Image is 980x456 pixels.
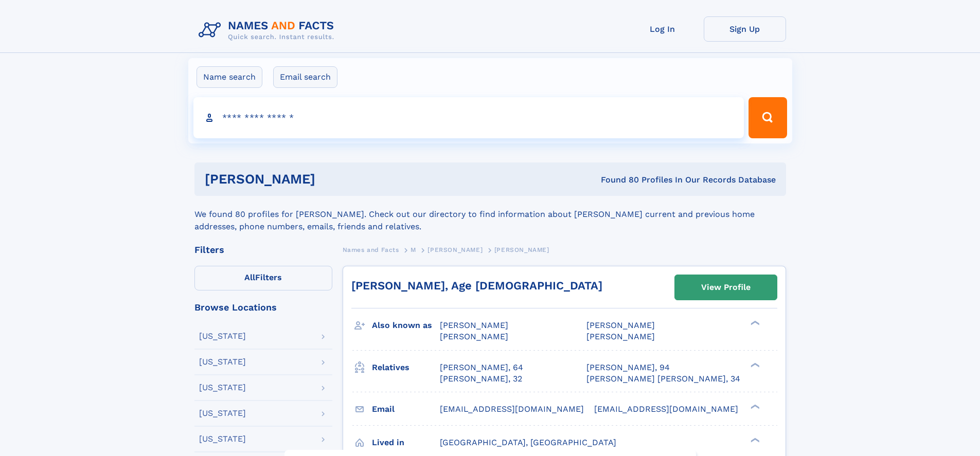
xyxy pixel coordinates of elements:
span: [PERSON_NAME] [586,332,655,341]
span: All [244,272,255,282]
span: M [411,246,416,253]
h3: Email [372,400,440,418]
input: search input [193,97,744,138]
a: [PERSON_NAME], 32 [440,373,522,385]
div: We found 80 profiles for [PERSON_NAME]. Check out our directory to find information about [PERSON... [194,196,786,233]
div: Filters [194,245,332,254]
a: Names and Facts [343,243,399,256]
div: ❯ [748,403,760,410]
a: Sign Up [704,16,786,42]
button: Search Button [749,97,787,138]
label: Email search [273,66,337,88]
a: M [411,243,416,256]
span: [PERSON_NAME] [586,320,655,330]
div: Found 80 Profiles In Our Records Database [458,174,776,186]
div: Browse Locations [194,303,332,312]
h1: [PERSON_NAME] [205,173,458,186]
div: [US_STATE] [199,358,246,366]
a: View Profile [675,275,777,300]
span: [GEOGRAPHIC_DATA], [GEOGRAPHIC_DATA] [440,437,616,447]
div: ❯ [748,361,760,368]
span: [PERSON_NAME] [427,246,483,253]
div: ❯ [748,320,760,326]
h3: Lived in [372,434,440,451]
div: [US_STATE] [199,435,246,443]
a: [PERSON_NAME] [PERSON_NAME], 34 [586,373,740,385]
span: [PERSON_NAME] [440,332,508,341]
span: [PERSON_NAME] [494,246,549,253]
a: [PERSON_NAME], Age [DEMOGRAPHIC_DATA] [351,279,602,292]
a: Log In [621,16,704,42]
a: [PERSON_NAME], 64 [440,362,523,373]
div: [US_STATE] [199,332,246,340]
span: [EMAIL_ADDRESS][DOMAIN_NAME] [440,404,584,414]
div: View Profile [701,276,751,299]
h3: Also known as [372,317,440,334]
span: [EMAIL_ADDRESS][DOMAIN_NAME] [594,404,738,414]
label: Filters [194,266,332,290]
a: [PERSON_NAME] [427,243,483,256]
label: Name search [197,66,262,88]
h3: Relatives [372,359,440,376]
img: Logo Names and Facts [194,16,343,44]
div: ❯ [748,436,760,443]
a: [PERSON_NAME], 94 [586,362,670,373]
div: [US_STATE] [199,384,246,392]
span: [PERSON_NAME] [440,320,508,330]
div: [US_STATE] [199,409,246,417]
